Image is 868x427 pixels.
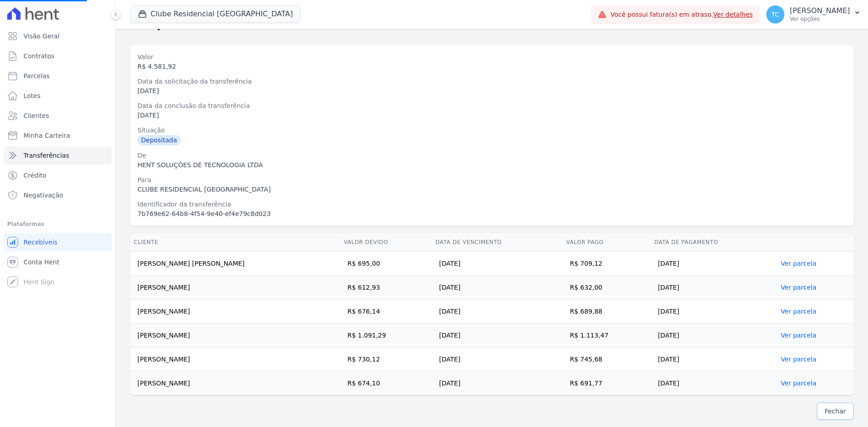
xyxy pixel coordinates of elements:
span: Transferências [24,151,69,160]
div: Identificador da transferência [137,200,846,209]
th: Data de Pagamento [651,233,777,252]
span: Conta Hent [24,258,59,267]
span: Minha Carteira [24,131,70,140]
td: R$ 676,14 [340,300,432,324]
td: R$ 695,00 [340,252,432,276]
td: [DATE] [432,347,562,371]
div: 7b769e62-64b8-4f54-9e40-ef4e79c8d023 [137,209,846,219]
div: R$ 4.581,92 [137,62,846,71]
td: [DATE] [432,252,562,276]
p: [PERSON_NAME] [790,6,850,15]
td: [DATE] [651,276,777,300]
a: Ver parcela [781,260,816,267]
div: Valor [137,52,846,62]
span: Clientes [24,111,49,120]
td: R$ 691,77 [562,371,651,395]
div: Para [137,175,846,185]
a: Ver parcela [781,332,816,339]
div: Depositada [137,135,181,145]
div: De [137,151,846,160]
a: Ver detalhes [713,11,753,18]
a: Ver parcela [781,380,816,387]
td: R$ 730,12 [340,347,432,371]
a: Ver parcela [781,308,816,315]
span: Recebíveis [24,238,57,247]
td: [PERSON_NAME] [130,276,340,300]
a: Recebíveis [4,233,112,251]
td: R$ 745,68 [562,347,651,371]
div: Situação [137,126,846,135]
div: CLUBE RESIDENCIAL [GEOGRAPHIC_DATA] [137,185,846,194]
a: Clientes [4,107,112,125]
td: [DATE] [651,252,777,276]
span: Lotes [24,91,41,100]
a: Ver parcela [781,284,816,291]
td: R$ 674,10 [340,371,432,395]
div: [DATE] [137,86,846,96]
p: Ver opções [790,15,850,23]
a: Minha Carteira [4,127,112,145]
th: Cliente [130,233,340,252]
td: R$ 689,88 [562,300,651,324]
span: Visão Geral [24,32,60,41]
span: Negativação [24,191,63,200]
td: R$ 1.113,47 [562,324,651,347]
td: [DATE] [651,371,777,395]
td: R$ 709,12 [562,252,651,276]
span: Contratos [24,52,54,61]
span: Você possui fatura(s) em atraso. [610,10,753,19]
a: Negativação [4,186,112,204]
td: R$ 632,00 [562,276,651,300]
td: [DATE] [432,324,562,347]
td: [DATE] [432,276,562,300]
th: Data de Vencimento [432,233,562,252]
th: Valor devido [340,233,432,252]
td: [PERSON_NAME] [130,371,340,395]
td: R$ 1.091,29 [340,324,432,347]
div: [DATE] [137,111,846,120]
div: HENT SOLUÇÕES DE TECNOLOGIA LTDA [137,160,846,170]
a: Contratos [4,47,112,65]
a: Crédito [4,166,112,184]
a: Conta Hent [4,253,112,271]
td: [DATE] [651,347,777,371]
td: [PERSON_NAME] [130,347,340,371]
div: Data da conclusão da transferência [137,101,846,111]
span: TC [771,11,779,18]
td: [DATE] [651,324,777,347]
a: Parcelas [4,67,112,85]
a: Fechar [817,403,854,420]
button: Clube Residencial [GEOGRAPHIC_DATA] [130,5,301,23]
a: Ver parcela [781,356,816,363]
td: [DATE] [432,300,562,324]
th: Valor pago [562,233,651,252]
a: Transferências [4,146,112,164]
td: [DATE] [432,371,562,395]
span: Parcelas [24,71,50,80]
span: Fechar [825,407,846,416]
a: Lotes [4,87,112,105]
td: [DATE] [651,300,777,324]
td: [PERSON_NAME] [PERSON_NAME] [130,252,340,276]
button: TC [PERSON_NAME] Ver opções [759,2,868,27]
td: R$ 612,93 [340,276,432,300]
td: [PERSON_NAME] [130,324,340,347]
div: Data da solicitação da transferência [137,77,846,86]
a: Visão Geral [4,27,112,45]
div: Plataformas [7,219,108,230]
td: [PERSON_NAME] [130,300,340,324]
span: Crédito [24,171,47,180]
